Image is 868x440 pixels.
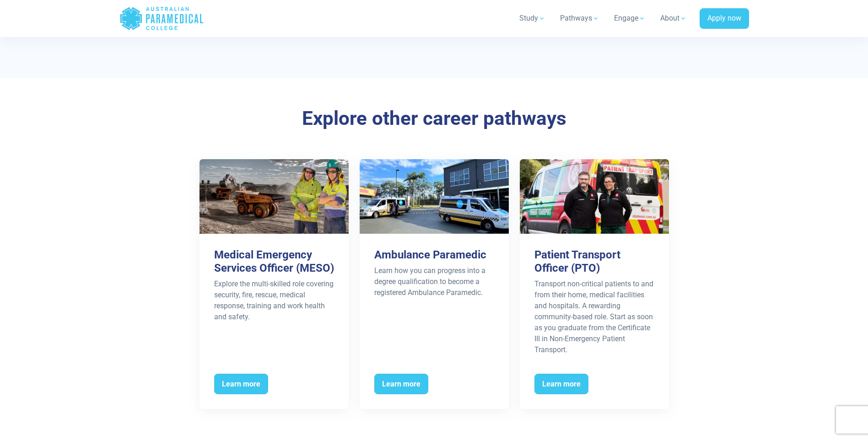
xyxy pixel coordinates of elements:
[167,107,702,130] h3: Explore other career pathways
[534,248,654,275] h3: Patient Transport Officer (PTO)
[360,159,509,409] a: Ambulance Paramedic Learn how you can progress into a degree qualification to become a registered...
[700,8,749,29] a: Apply now
[214,279,334,322] div: Explore the multi-skilled role covering security, fire, rescue, medical response, training and wo...
[534,279,654,355] div: Transport non-critical patients to and from their home, medical facilities and hospitals. A rewar...
[374,374,428,395] span: Learn more
[374,265,494,298] div: Learn how you can progress into a degree qualification to become a registered Ambulance Paramedic.
[555,5,605,31] a: Pathways
[655,5,692,31] a: About
[374,248,494,262] h3: Ambulance Paramedic
[119,4,204,33] a: Australian Paramedical College
[514,5,551,31] a: Study
[199,159,349,234] img: Medical Emergency Services Officer (MESO)
[609,5,651,31] a: Engage
[534,374,588,395] span: Learn more
[214,248,334,275] h3: Medical Emergency Services Officer (MESO)
[520,159,669,409] a: Patient Transport Officer (PTO) Transport non-critical patients to and from their home, medical f...
[360,159,509,234] img: Ambulance Paramedic
[199,159,349,409] a: Medical Emergency Services Officer (MESO) Explore the multi-skilled role covering security, fire,...
[214,374,268,395] span: Learn more
[520,159,669,234] img: Patient Transport Officer (PTO)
